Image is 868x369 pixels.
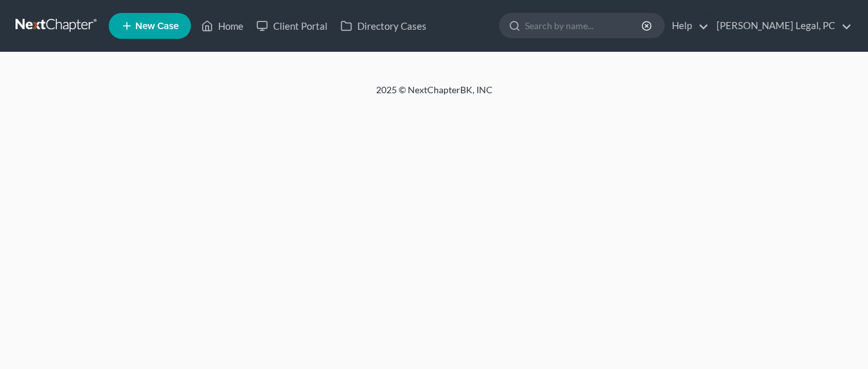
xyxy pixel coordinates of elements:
div: 2025 © NextChapterBK, INC [65,84,803,107]
a: Directory Cases [334,14,433,38]
input: Search by name... [525,14,643,38]
a: Help [665,14,709,38]
a: Home [195,14,250,38]
a: Client Portal [250,14,334,38]
span: New Case [135,21,179,31]
a: [PERSON_NAME] Legal, PC [710,14,852,38]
